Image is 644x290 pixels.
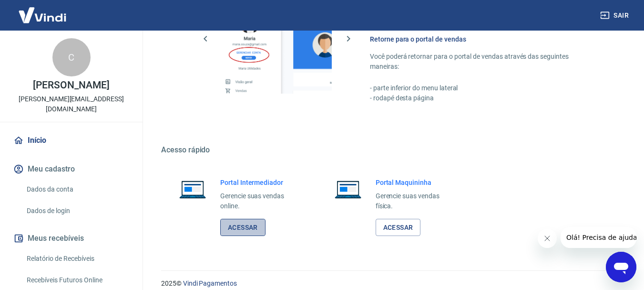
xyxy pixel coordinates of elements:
a: Dados da conta [23,180,131,199]
p: 2025 © [161,279,621,289]
a: Acessar [220,219,266,236]
h5: Acesso rápido [161,145,621,155]
a: Vindi Pagamentos [183,279,237,287]
img: Imagem de um notebook aberto [328,178,368,201]
a: Acessar [376,219,421,236]
a: Relatório de Recebíveis [23,249,131,269]
p: [PERSON_NAME] [33,80,109,90]
a: Início [11,130,131,151]
p: Gerencie suas vendas física. [376,191,455,211]
iframe: Message from company [561,227,636,248]
button: Sair [598,7,633,24]
img: Imagem de um notebook aberto [173,178,213,201]
div: C [52,38,91,76]
p: - rodapé desta página [370,93,598,103]
p: - parte inferior do menu lateral [370,83,598,93]
img: Vindi [11,0,73,30]
p: Gerencie suas vendas online. [220,191,299,211]
span: Olá! Precisa de ajuda? [6,7,80,14]
h6: Retorne para o portal de vendas [370,34,598,44]
iframe: Button to launch messaging window [606,252,636,282]
button: Meus recebíveis [11,228,131,249]
h6: Portal Maquininha [376,178,455,187]
iframe: Close message [538,229,557,248]
p: [PERSON_NAME][EMAIL_ADDRESS][DOMAIN_NAME] [8,94,135,114]
a: Recebíveis Futuros Online [23,270,131,290]
h6: Portal Intermediador [220,178,299,187]
a: Dados de login [23,201,131,221]
p: Você poderá retornar para o portal de vendas através das seguintes maneiras: [370,52,598,72]
button: Meu cadastro [11,159,131,180]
